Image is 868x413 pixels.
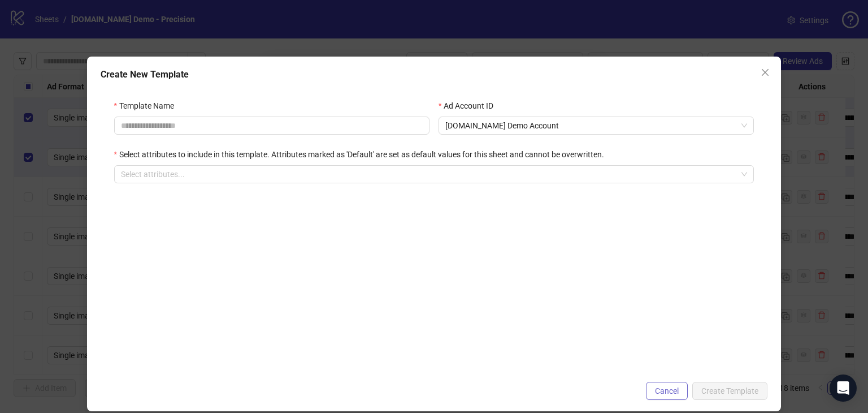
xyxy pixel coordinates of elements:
[114,117,429,135] input: Template Name
[101,68,768,81] div: Create New Template
[439,100,501,112] label: Ad Account ID
[114,148,611,161] label: Select attributes to include in this template. Attributes marked as 'Default' are set as default ...
[445,117,747,134] span: Kitchn.io Demo Account
[646,382,688,400] button: Cancel
[830,375,857,402] div: Open Intercom Messenger
[114,100,181,112] label: Template Name
[692,382,767,400] button: Create Template
[761,68,770,77] span: close
[756,63,774,81] button: Close
[655,386,679,395] span: Cancel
